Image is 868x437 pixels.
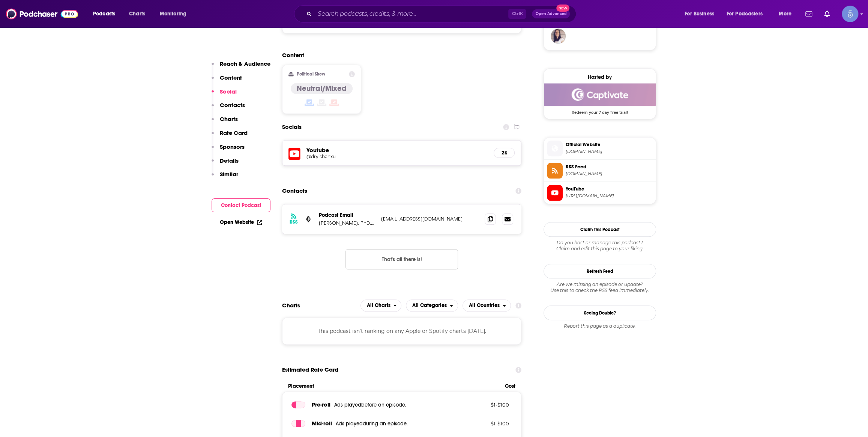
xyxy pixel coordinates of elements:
button: open menu [463,299,511,311]
button: Social [212,88,237,102]
div: Report this page as a duplicate. [544,323,656,329]
div: Claim and edit this page to your liking. [544,240,656,252]
button: open menu [773,8,801,20]
p: Charts [220,115,238,122]
button: open menu [679,8,724,20]
h5: Youtube [306,147,488,154]
p: Social [220,88,237,95]
span: Ctrl K [508,9,526,19]
h2: Content [282,51,515,59]
button: Claim This Podcast [544,222,656,237]
a: RSS Feed[DOMAIN_NAME] [547,163,653,178]
span: Placement [288,383,499,389]
h2: Platforms [360,299,402,311]
span: Official Website [566,141,653,148]
img: Captivate Deal: Redeem your 7 day free trial! [544,83,656,106]
span: Pre -roll [312,401,330,408]
span: Cost [505,383,515,389]
button: Content [212,74,242,88]
p: Similar [220,171,238,178]
span: Monitoring [160,9,186,19]
a: Official Website[DOMAIN_NAME] [547,141,653,156]
button: Similar [212,171,238,184]
span: All Countries [469,303,500,308]
span: Estimated Rate Card [282,363,338,377]
p: Podcast Email [319,212,375,218]
div: Hosted by [544,74,656,80]
button: Nothing here. [345,249,458,269]
span: For Podcasters [727,9,763,19]
span: Podcasts [93,9,115,19]
span: All Categories [412,303,447,308]
h2: Categories [406,299,458,311]
button: Sponsors [212,143,245,157]
span: Ads played before an episode . [334,402,406,408]
a: Open Website [220,219,262,225]
a: Charts [124,8,150,20]
a: Show notifications dropdown [802,8,815,20]
button: open menu [155,8,196,20]
button: Charts [212,115,238,129]
p: Contacts [220,101,245,109]
span: feeds.captivate.fm [566,171,653,177]
h2: Countries [463,299,511,311]
img: Podchaser - Follow, Share and Rate Podcasts [6,7,78,21]
h5: @dryishanxu [306,154,426,159]
span: For Business [685,9,714,19]
a: Seeing Double? [544,305,656,320]
button: Rate Card [212,129,248,143]
div: Are we missing an episode or update? Use this to check the RSS feed immediately. [544,281,656,293]
div: This podcast isn't ranking on any Apple or Spotify charts [DATE]. [282,318,521,345]
span: deepintosleep.co [566,149,653,154]
img: User Profile [842,6,858,22]
span: New [556,5,570,12]
span: All Charts [367,303,390,308]
span: More [779,9,791,19]
a: YouTube[URL][DOMAIN_NAME] [547,185,653,201]
button: open menu [360,299,402,311]
button: open menu [722,8,773,20]
button: Show profile menu [842,6,858,22]
p: [EMAIL_ADDRESS][DOMAIN_NAME] [381,216,479,222]
p: Sponsors [220,143,245,150]
button: Contacts [212,101,245,115]
h2: Charts [282,302,300,309]
span: Mid -roll [312,420,332,427]
a: Captivate Deal: Redeem your 7 day free trial! [544,83,656,114]
span: Do you host or manage this podcast? [544,240,656,246]
span: Ads played during an episode . [336,420,408,427]
span: Redeem your 7 day free trial! [544,106,656,115]
span: RSS Feed [566,163,653,170]
span: YouTube [566,186,653,192]
div: Search podcasts, credits, & more... [301,5,583,23]
h2: Political Skew [297,71,325,77]
h2: Contacts [282,184,307,198]
a: @dryishanxu [306,154,488,159]
p: [PERSON_NAME], PhD, DBSM [319,220,375,226]
button: Details [212,157,239,171]
button: Reach & Audience [212,60,270,74]
p: $ 1 - $ 100 [460,420,509,426]
span: Logged in as Spiral5-G1 [842,6,858,22]
button: Refresh Feed [544,264,656,278]
h2: Socials [282,120,302,134]
p: $ 1 - $ 100 [460,402,509,408]
a: Show notifications dropdown [821,8,833,20]
p: Rate Card [220,129,248,136]
h3: RSS [290,219,298,225]
span: Charts [129,9,145,19]
span: Open Advanced [535,12,566,16]
p: Content [220,74,242,81]
button: Open AdvancedNew [532,9,570,18]
span: https://www.youtube.com/@dryishanxu [566,193,653,199]
img: MelDriver [551,29,566,44]
h5: 2k [500,150,508,156]
button: open menu [406,299,458,311]
p: Reach & Audience [220,60,270,67]
input: Search podcasts, credits, & more... [315,8,508,20]
button: open menu [88,8,125,20]
h4: Neutral/Mixed [297,84,347,93]
p: Details [220,157,239,164]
